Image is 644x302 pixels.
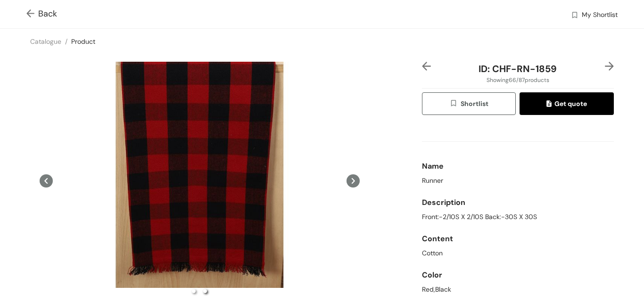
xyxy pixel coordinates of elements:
[422,193,614,212] div: Description
[422,92,516,115] button: wishlistShortlist
[520,92,614,115] button: quoteGet quote
[422,266,614,285] div: Color
[422,248,614,258] div: Cotton
[422,212,537,222] span: Front:-2/10S X 2/10S Back:-30S X 30S
[449,99,461,109] img: wishlist
[546,98,587,109] span: Get quote
[203,289,207,293] li: slide item 2
[71,37,95,46] a: Product
[65,37,67,46] span: /
[449,98,488,109] span: Shortlist
[582,10,618,21] span: My Shortlist
[422,176,614,186] div: Runner
[479,63,557,75] span: ID: CHF-RN-1859
[605,62,614,71] img: right
[422,157,614,176] div: Name
[570,11,579,21] img: wishlist
[26,9,38,19] img: Go back
[422,62,431,71] img: left
[422,229,614,248] div: Content
[487,76,549,84] span: Showing 66 / 87 products
[26,8,57,20] span: Back
[30,37,61,46] a: Catalogue
[192,289,196,293] li: slide item 1
[546,100,554,109] img: quote
[422,285,614,294] div: Red,Black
